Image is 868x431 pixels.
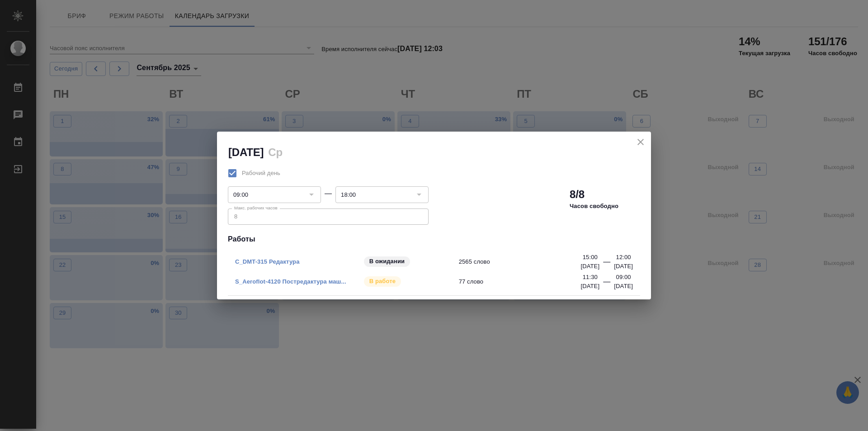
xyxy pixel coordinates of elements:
p: 12:00 [616,253,631,262]
p: 15:00 [583,253,598,262]
p: [DATE] [580,262,599,271]
div: — [325,188,332,199]
p: [DATE] [614,282,633,291]
p: Часов свободно [570,202,618,211]
span: 77 слово [459,277,587,286]
a: S_Aeroflot-4120 Постредактура маш... [235,278,346,285]
p: [DATE] [580,282,599,291]
p: [DATE] [614,262,633,271]
span: 2565 слово [459,257,587,266]
button: close [634,135,647,149]
a: C_DMT-315 Редактура [235,258,300,265]
p: 11:30 [583,273,598,282]
p: В работе [369,277,396,286]
p: В ожидании [369,257,405,266]
h4: Работы [228,234,640,245]
h2: 8/8 [570,187,585,202]
span: Рабочий день [242,169,280,178]
h2: [DATE] [228,146,264,158]
div: — [603,276,610,291]
h2: Ср [268,146,283,158]
div: — [603,256,610,271]
p: 09:00 [616,273,631,282]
